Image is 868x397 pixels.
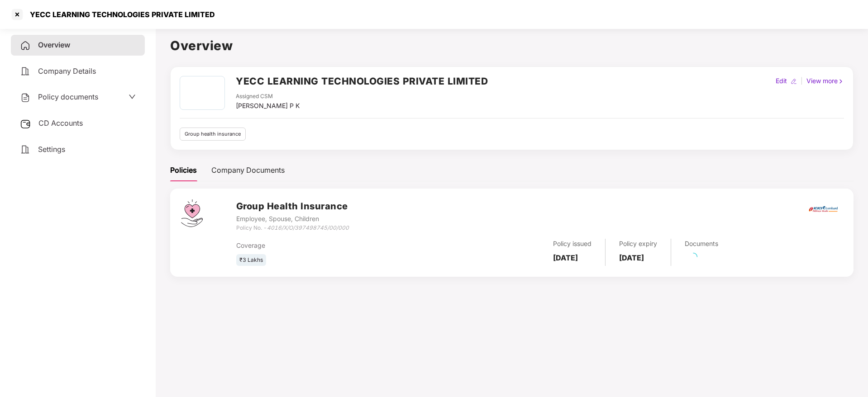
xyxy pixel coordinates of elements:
div: Documents [685,239,718,249]
i: 4016/X/O/397498745/00/000 [267,224,349,231]
div: Coverage [236,241,439,250]
img: svg+xml;base64,PHN2ZyB4bWxucz0iaHR0cDovL3d3dy53My5vcmcvMjAwMC9zdmciIHdpZHRoPSI0Ny43MTQiIGhlaWdodD... [181,199,203,227]
div: Policies [170,165,197,176]
div: YECC LEARNING TECHNOLOGIES PRIVATE LIMITED [24,10,215,19]
h3: Group Health Insurance [236,199,349,213]
span: Company Details [38,66,96,76]
span: Policy documents [38,92,98,101]
img: svg+xml;base64,PHN2ZyB4bWxucz0iaHR0cDovL3d3dy53My5vcmcvMjAwMC9zdmciIHdpZHRoPSIyNCIgaGVpZ2h0PSIyNC... [20,40,31,51]
div: [PERSON_NAME] P K [236,101,300,111]
img: editIcon [791,78,797,85]
div: Assigned CSM [236,92,300,101]
div: Policy issued [553,239,591,249]
span: Overview [38,40,70,49]
div: Policy No. - [236,224,349,232]
div: Company Documents [211,165,285,176]
h2: YECC LEARNING TECHNOLOGIES PRIVATE LIMITED [236,74,488,89]
div: Edit [774,76,789,86]
img: svg+xml;base64,PHN2ZyB4bWxucz0iaHR0cDovL3d3dy53My5vcmcvMjAwMC9zdmciIHdpZHRoPSIyNCIgaGVpZ2h0PSIyNC... [20,66,31,77]
img: svg+xml;base64,PHN2ZyB3aWR0aD0iMjUiIGhlaWdodD0iMjQiIHZpZXdCb3g9IjAgMCAyNSAyNCIgZmlsbD0ibm9uZSIgeG... [20,118,31,129]
div: Group health insurance [180,128,246,141]
span: loading [689,253,697,261]
div: | [799,76,805,86]
div: ₹3 Lakhs [236,254,266,266]
div: Policy expiry [619,239,657,249]
b: [DATE] [553,253,578,262]
h1: Overview [170,36,854,56]
img: svg+xml;base64,PHN2ZyB4bWxucz0iaHR0cDovL3d3dy53My5vcmcvMjAwMC9zdmciIHdpZHRoPSIyNCIgaGVpZ2h0PSIyNC... [20,92,31,103]
img: icici.png [807,203,839,215]
div: View more [805,76,846,86]
b: [DATE] [619,253,644,262]
div: Employee, Spouse, Children [236,214,349,224]
span: down [129,93,136,100]
span: CD Accounts [38,118,83,128]
span: Settings [38,145,65,154]
img: rightIcon [838,78,844,85]
img: svg+xml;base64,PHN2ZyB4bWxucz0iaHR0cDovL3d3dy53My5vcmcvMjAwMC9zdmciIHdpZHRoPSIyNCIgaGVpZ2h0PSIyNC... [20,144,31,155]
